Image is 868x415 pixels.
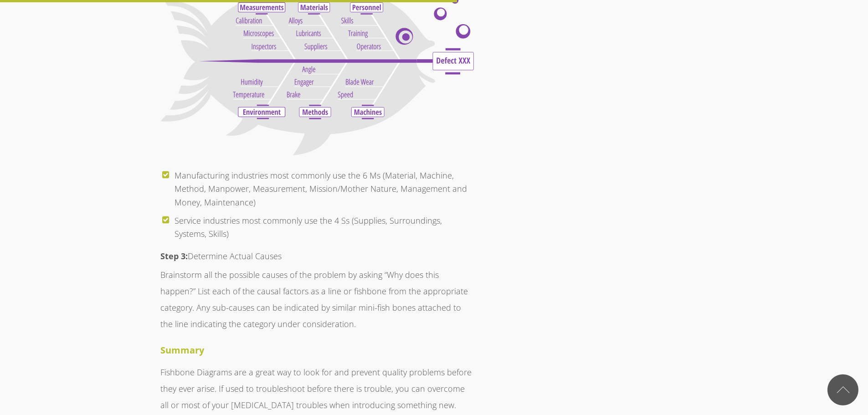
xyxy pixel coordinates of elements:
p: Determine Actual Causes [160,248,474,264]
p: Brainstorm all the possible causes of the problem by asking “Why does this happen?” List each of ... [160,266,474,332]
li: Manufacturing industries most commonly use the 6 Ms (Material, Machine, Method, Manpower, Measure... [175,167,474,212]
strong: Summary [160,344,204,356]
strong: Step 3: [160,251,188,261]
li: Service industries most commonly use the 4 Ss (Supplies, Surroundings, Systems, Skills) [175,212,474,243]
